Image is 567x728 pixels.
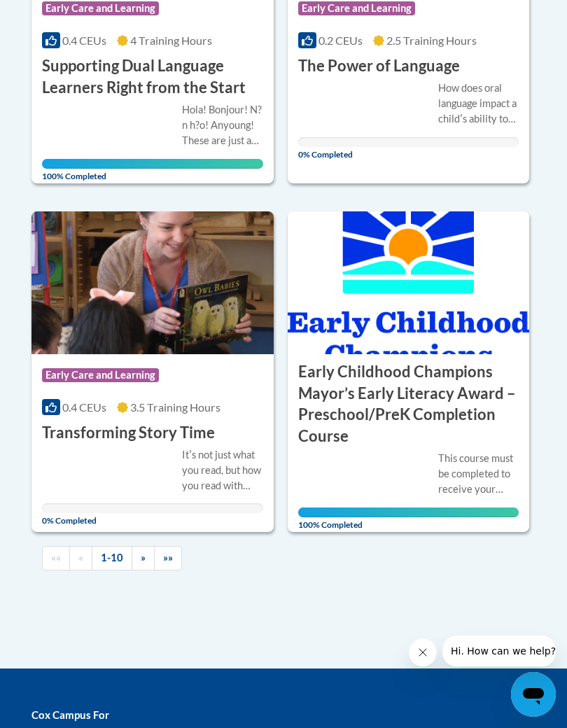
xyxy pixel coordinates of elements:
[130,34,212,47] span: 4 Training Hours
[62,34,106,47] span: 0.4 CEUs
[42,1,159,15] span: Early Care and Learning
[318,34,363,47] span: 0.2 CEUs
[511,672,556,717] iframe: Button to launch messaging window
[386,34,477,47] span: 2.5 Training Hours
[78,552,83,563] span: «
[298,55,460,77] h3: The Power of Language
[182,102,263,148] div: Hola! Bonjour! N?n h?o! Anyoung! These are just a few ways some of your learners may say ""hello....
[69,546,92,570] a: Previous
[42,159,263,181] span: 100% Completed
[438,451,519,497] div: This course must be completed to receive your Early Childhood Champions Mayor's Early Literacy Aw...
[62,400,106,414] span: 0.4 CEUs
[288,211,530,532] a: Course Logo Early Childhood Champions Mayor’s Early Literacy Award – Preschool/PreK Completion Co...
[51,552,61,563] span: ««
[42,159,263,169] div: Your progress
[298,1,415,15] span: Early Care and Learning
[42,368,159,382] span: Early Care and Learning
[182,447,263,493] div: Itʹs not just what you read, but how you read with children that makes all the difference. Transf...
[42,546,70,570] a: Begining
[288,211,530,354] img: Course Logo
[298,507,519,517] div: Your progress
[42,422,215,444] h3: Transforming Story Time
[31,211,274,354] img: Course Logo
[163,552,173,563] span: »»
[438,80,519,127] div: How does oral language impact a childʹs ability to read later on in life? A bunch! Give children ...
[154,546,182,570] a: End
[92,546,132,570] a: 1-10
[132,546,155,570] a: Next
[130,400,220,414] span: 3.5 Training Hours
[141,552,146,563] span: »
[409,638,437,666] iframe: Close message
[298,361,519,447] h3: Early Childhood Champions Mayor’s Early Literacy Award – Preschool/PreK Completion Course
[42,55,263,99] h3: Supporting Dual Language Learners Right from the Start
[442,636,556,666] iframe: Message from company
[298,507,519,530] span: 100% Completed
[31,708,109,721] b: Cox Campus For
[31,211,274,532] a: Course LogoEarly Care and Learning0.4 CEUs3.5 Training Hours Transforming Story TimeItʹs not just...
